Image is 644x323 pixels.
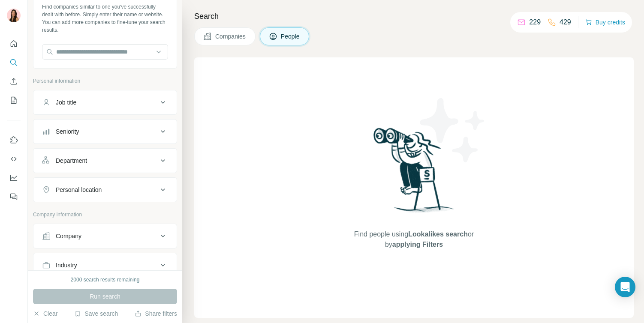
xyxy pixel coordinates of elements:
[281,32,301,41] span: People
[7,93,21,108] button: My lists
[33,77,177,85] p: Personal information
[560,17,571,27] p: 429
[7,170,21,185] button: Dashboard
[7,151,21,167] button: Use Surfe API
[392,241,443,248] span: applying Filters
[135,309,177,318] button: Share filters
[56,127,79,136] div: Seniority
[529,17,541,27] p: 229
[33,226,177,246] button: Company
[7,189,21,204] button: Feedback
[7,9,21,22] img: Avatar
[56,98,76,107] div: Job title
[215,32,247,41] span: Companies
[56,156,87,165] div: Department
[585,16,625,28] button: Buy credits
[7,132,21,148] button: Use Surfe on LinkedIn
[56,261,77,269] div: Industry
[414,92,491,169] img: Surfe Illustration - Stars
[7,55,21,70] button: Search
[33,121,177,142] button: Seniority
[33,255,177,275] button: Industry
[345,229,482,250] span: Find people using or by
[370,126,459,221] img: Surfe Illustration - Woman searching with binoculars
[33,211,177,218] p: Company information
[33,150,177,171] button: Department
[7,74,21,89] button: Enrich CSV
[33,309,57,318] button: Clear
[33,179,177,200] button: Personal location
[71,276,140,284] div: 2000 search results remaining
[33,92,177,113] button: Job title
[194,10,634,22] h4: Search
[615,277,635,297] div: Open Intercom Messenger
[42,3,168,34] div: Find companies similar to one you've successfully dealt with before. Simply enter their name or w...
[74,309,118,318] button: Save search
[56,185,102,194] div: Personal location
[7,36,21,51] button: Quick start
[56,232,81,240] div: Company
[408,230,468,238] span: Lookalikes search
